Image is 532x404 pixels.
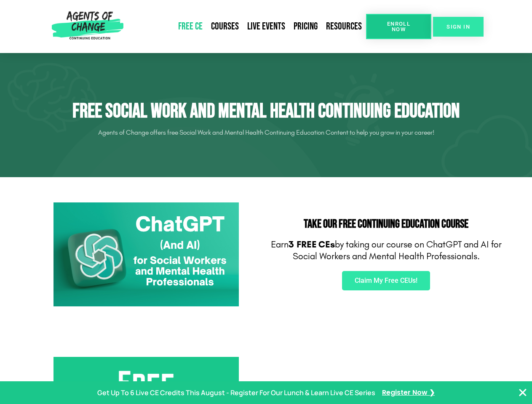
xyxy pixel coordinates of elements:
[446,24,470,29] span: SIGN IN
[433,17,484,37] a: SIGN IN
[30,99,502,124] h1: Free Social Work and Mental Health Continuing Education
[518,388,528,398] button: Close Banner
[355,277,417,284] span: Claim My Free CEUs!
[380,21,418,32] span: Enroll Now
[97,387,375,399] p: Get Up To 6 Live CE Credits This August - Register For Our Lunch & Learn Live CE Series
[382,387,435,399] a: Register Now ❯
[270,218,502,230] h2: Take Our FREE Continuing Education Course
[322,17,366,36] a: Resources
[270,239,502,263] p: Earn by taking our course on ChatGPT and AI for Social Workers and Mental Health Professionals.
[174,17,207,36] a: Free CE
[243,17,289,36] a: Live Events
[289,239,335,250] b: 3 FREE CEs
[207,17,243,36] a: Courses
[366,14,431,39] a: Enroll Now
[127,17,366,36] nav: Menu
[30,126,502,139] p: Agents of Change offers free Social Work and Mental Health Continuing Education Content to help y...
[289,17,322,36] a: Pricing
[342,271,430,290] a: Claim My Free CEUs!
